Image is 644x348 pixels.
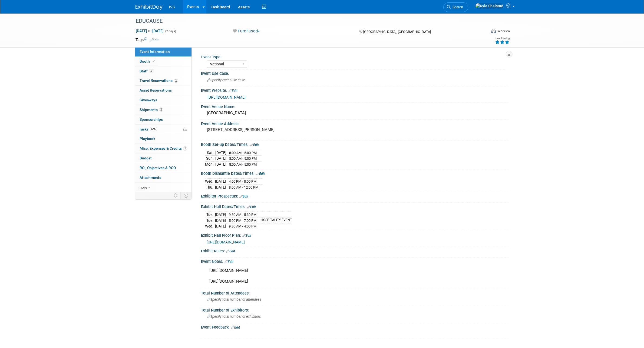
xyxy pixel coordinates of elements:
[140,88,172,92] span: Asset Reservations
[136,37,158,42] td: Tags
[224,260,233,264] a: Edit
[201,169,509,176] div: Booth Dismantle Dates/Times:
[491,29,496,33] img: Format-Inperson.png
[205,179,215,185] td: Wed.
[207,95,246,99] a: [URL][DOMAIN_NAME]
[454,28,510,36] div: Event Format
[207,297,261,302] span: Specify total number of attendees
[135,153,191,163] a: Budget
[205,184,215,190] td: Thu.
[207,314,261,319] span: Specify total number of exhibitors
[256,172,265,176] a: Edit
[140,136,155,141] span: Playbook
[201,306,509,313] div: Total Number of Exhibitors:
[152,60,155,63] i: Booth reservation complete
[242,234,251,237] a: Edit
[135,183,191,192] a: more
[201,257,509,265] div: Event Notes:
[443,2,468,12] a: Search
[363,30,431,34] span: [GEOGRAPHIC_DATA], [GEOGRAPHIC_DATA]
[150,38,158,42] a: Edit
[231,28,262,34] button: Purchased
[231,326,240,329] a: Edit
[135,86,191,95] a: Asset Reservations
[205,150,215,156] td: Sat.
[215,150,226,156] td: [DATE]
[180,192,191,199] td: Toggle Event Tabs
[147,29,152,33] span: to
[201,86,509,93] div: Event Website:
[475,3,504,9] img: Kyle Shelstad
[229,162,257,166] span: 8:00 AM - 5:00 PM
[135,95,191,105] a: Giveaways
[135,163,191,173] a: ROI, Objectives & ROO
[205,156,215,162] td: Sun.
[201,231,509,238] div: Exhibit Hall Floor Plan:
[207,240,245,244] a: [URL][DOMAIN_NAME]
[229,185,258,189] span: 8:00 AM - 12:00 PM
[205,223,215,229] td: Wed.
[140,98,157,102] span: Giveaways
[201,120,509,126] div: Event Venue Address:
[215,161,226,167] td: [DATE]
[205,109,505,117] div: [GEOGRAPHIC_DATA]
[215,184,226,190] td: [DATE]
[140,166,176,170] span: ROI, Objectives & ROO
[239,195,248,198] a: Edit
[135,144,191,153] a: Misc. Expenses & Credits1
[134,16,478,26] div: EDUCAUSE
[215,217,226,223] td: [DATE]
[140,146,187,150] span: Misc. Expenses & Credits
[135,105,191,115] a: Shipments2
[165,29,176,33] span: (2 days)
[229,179,256,183] span: 4:00 PM - 8:00 PM
[140,156,152,160] span: Budget
[201,103,509,109] div: Event Venue Name:
[250,143,259,147] a: Edit
[140,117,163,122] span: Sponsorships
[150,127,157,131] span: 67%
[226,249,235,253] a: Edit
[229,224,256,228] span: 9:30 AM - 4:00 PM
[135,134,191,143] a: Playbook
[215,179,226,185] td: [DATE]
[206,265,449,287] div: [URL][DOMAIN_NAME] [URL][DOMAIN_NAME]
[257,217,292,223] td: HOSPITALITY EVENT
[215,156,226,162] td: [DATE]
[174,79,178,83] span: 2
[215,212,226,218] td: [DATE]
[201,247,509,254] div: Exhibit Rules:
[229,213,256,217] span: 9:30 AM - 5:30 PM
[140,78,178,83] span: Travel Reservations
[135,125,191,134] a: Tasks67%
[159,108,163,112] span: 2
[205,212,215,218] td: Tue.
[183,146,187,150] span: 1
[135,57,191,66] a: Booth
[140,108,163,112] span: Shipments
[201,69,509,76] div: Event Use Case:
[136,5,163,10] img: ExhibitDay
[205,161,215,167] td: Mon.
[229,156,257,160] span: 8:00 AM - 5:00 PM
[135,76,191,85] a: Travel Reservations2
[201,192,509,199] div: Exhibitor Prospectus:
[497,29,510,33] div: In-Person
[207,127,323,132] pre: [STREET_ADDRESS][PERSON_NAME]
[201,203,509,210] div: Exhibit Hall Dates/Times:
[229,219,256,223] span: 5:00 PM - 7:00 PM
[149,69,153,73] span: 5
[201,140,509,148] div: Booth Set-up Dates/Times:
[140,175,161,180] span: Attachments
[201,53,506,60] div: Event Type:
[135,115,191,124] a: Sponsorships
[140,69,153,73] span: Staff
[171,192,181,199] td: Personalize Event Tab Strip
[205,217,215,223] td: Tue.
[139,127,157,131] span: Tasks
[229,89,237,93] a: Edit
[140,59,156,63] span: Booth
[140,49,170,54] span: Event Information
[135,66,191,76] a: Staff5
